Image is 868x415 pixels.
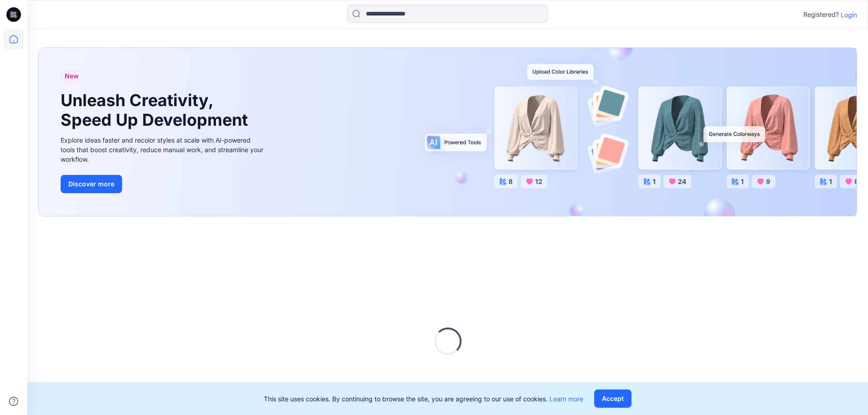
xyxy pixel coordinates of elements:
a: Discover more [61,175,266,193]
div: Explore ideas faster and recolor styles at scale with AI-powered tools that boost creativity, red... [61,135,266,164]
h1: Unleash Creativity, Speed Up Development [61,91,252,130]
a: Learn more [550,395,583,403]
button: Accept [594,389,632,408]
button: Discover more [61,175,122,193]
span: New [65,71,79,82]
p: Registered? [803,9,839,20]
p: Login [841,10,857,20]
p: This site uses cookies. By continuing to browse the site, you are agreeing to our use of cookies. [264,394,583,404]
